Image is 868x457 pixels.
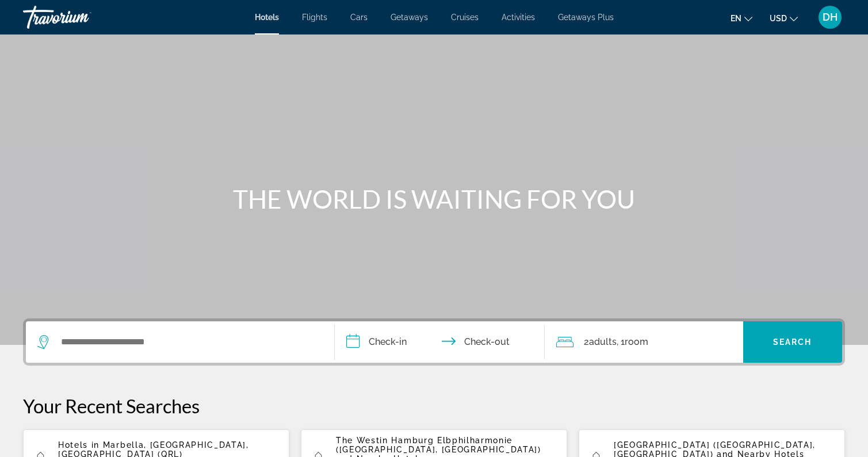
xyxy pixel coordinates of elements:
[731,14,741,23] span: en
[625,336,648,347] span: Room
[23,394,845,417] p: Your Recent Searches
[731,10,752,26] button: Change language
[773,337,812,347] span: Search
[584,334,617,350] span: 2
[815,5,845,29] button: User Menu
[219,184,650,214] h1: THE WORLD IS WAITING FOR YOU
[23,2,138,32] a: Travorium
[391,13,428,22] a: Getaways
[545,321,743,363] button: Travelers: 2 adults, 0 children
[350,13,368,22] a: Cars
[743,321,842,363] button: Search
[617,334,648,350] span: , 1
[770,14,787,23] span: USD
[26,321,842,363] div: Search widget
[558,13,614,22] a: Getaways Plus
[770,10,798,26] button: Change currency
[302,13,327,22] a: Flights
[502,13,535,22] a: Activities
[451,13,479,22] a: Cruises
[335,321,545,363] button: Check in and out dates
[58,440,100,450] span: Hotels in
[823,11,838,23] span: DH
[589,336,617,347] span: Adults
[255,13,279,22] a: Hotels
[336,436,541,454] span: The Westin Hamburg Elbphilharmonie ([GEOGRAPHIC_DATA], [GEOGRAPHIC_DATA])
